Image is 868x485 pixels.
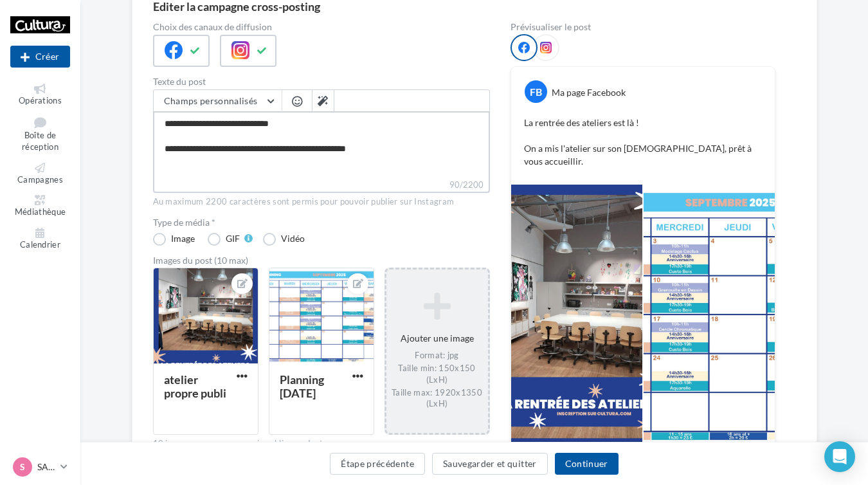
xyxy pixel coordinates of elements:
span: Champs personnalisés [164,95,258,106]
a: S SARAN [10,455,70,479]
span: S [20,461,25,473]
button: Étape précédente [330,453,425,475]
button: Champs personnalisés [154,90,282,112]
p: La rentrée des ateliers est là ! On a mis l'atelier sur son [DEMOGRAPHIC_DATA], prêt à vous accue... [524,116,762,168]
div: atelier propre publi [164,372,226,400]
div: Ma page Facebook [552,86,626,99]
a: Calendrier [10,225,70,253]
div: Images du post (10 max) [153,256,490,265]
a: Campagnes [10,160,70,188]
span: Campagnes [17,174,63,185]
label: 90/2200 [153,178,490,193]
a: Boîte de réception [10,114,70,155]
label: Texte du post [153,77,490,86]
button: Continuer [555,453,619,475]
label: Type de média * [153,218,490,227]
div: Au maximum 2200 caractères sont permis pour pouvoir publier sur Instagram [153,196,490,208]
div: Vidéo [281,234,305,243]
div: 10 images max pour pouvoir publier sur Instagram [153,438,490,450]
div: GIF [226,234,240,243]
span: Médiathèque [15,207,66,217]
div: Planning [DATE] [280,372,324,400]
div: Open Intercom Messenger [824,441,855,472]
label: Choix des canaux de diffusion [153,23,490,32]
div: Editer la campagne cross-posting [153,1,320,12]
span: Calendrier [20,239,60,250]
span: Boîte de réception [22,130,59,152]
div: Nouvelle campagne [10,46,70,68]
div: FB [525,80,547,103]
a: Médiathèque [10,192,70,220]
div: Prévisualiser le post [511,23,775,32]
button: Sauvegarder et quitter [432,453,548,475]
a: Opérations [10,81,70,109]
p: SARAN [37,461,55,473]
span: Opérations [19,95,62,105]
button: Créer [10,46,70,68]
div: Image [171,234,195,243]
